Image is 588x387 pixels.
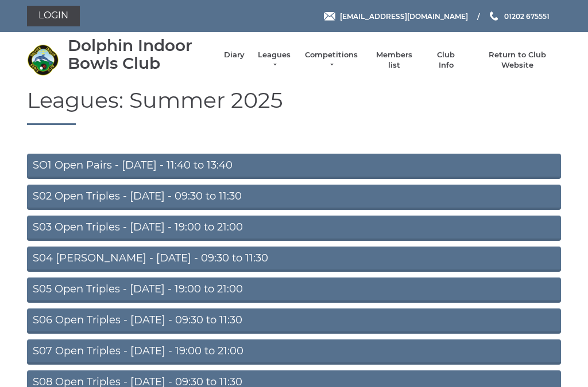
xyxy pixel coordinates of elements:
a: Club Info [430,50,463,71]
a: Phone us 01202 675551 [488,11,550,22]
a: S02 Open Triples - [DATE] - 09:30 to 11:30 [27,185,561,210]
img: Dolphin Indoor Bowls Club [27,44,59,76]
div: Dolphin Indoor Bowls Club [68,37,212,72]
a: Login [27,6,80,26]
span: 01202 675551 [504,11,550,20]
img: Phone us [490,11,498,21]
a: Return to Club Website [474,50,561,71]
a: Leagues [256,50,292,71]
a: S03 Open Triples - [DATE] - 19:00 to 21:00 [27,216,561,241]
a: S04 [PERSON_NAME] - [DATE] - 09:30 to 11:30 [27,247,561,272]
a: Email [EMAIL_ADDRESS][DOMAIN_NAME] [324,11,468,22]
a: Members list [370,50,417,71]
a: SO1 Open Pairs - [DATE] - 11:40 to 13:40 [27,154,561,179]
a: Competitions [304,50,359,71]
a: S05 Open Triples - [DATE] - 19:00 to 21:00 [27,277,561,303]
h1: Leagues: Summer 2025 [27,88,561,126]
a: S06 Open Triples - [DATE] - 09:30 to 11:30 [27,308,561,334]
span: [EMAIL_ADDRESS][DOMAIN_NAME] [340,11,468,20]
img: Email [324,12,335,21]
a: S07 Open Triples - [DATE] - 19:00 to 21:00 [27,339,561,365]
a: Diary [224,50,245,60]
